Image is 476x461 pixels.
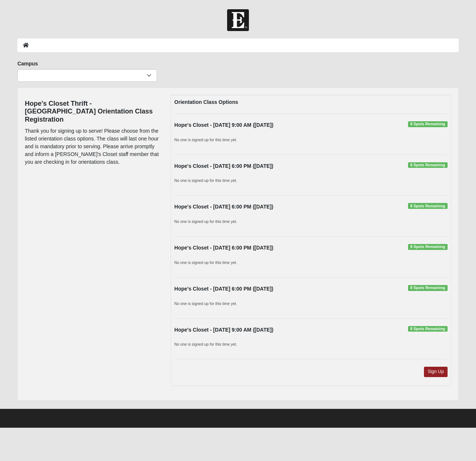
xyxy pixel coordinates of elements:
[174,219,237,224] small: No one is signed up for this time yet.
[408,326,448,332] span: 8 Spots Remaining
[408,162,448,168] span: 8 Spots Remaining
[174,342,237,346] small: No one is signed up for this time yet.
[174,204,273,210] strong: Hope's Closet - [DATE] 6:00 PM ([DATE])
[174,99,238,105] strong: Orientation Class Options
[174,138,237,142] small: No one is signed up for this time yet.
[174,327,273,333] strong: Hope's Closet - [DATE] 9:00 AM ([DATE])
[174,178,237,183] small: No one is signed up for this time yet.
[408,121,448,127] span: 8 Spots Remaining
[174,260,237,265] small: No one is signed up for this time yet.
[17,60,38,67] label: Campus
[408,203,448,209] span: 8 Spots Remaining
[227,9,249,31] img: Church of Eleven22 Logo
[174,286,273,292] strong: Hope's Closet - [DATE] 6:00 PM ([DATE])
[408,244,448,250] span: 8 Spots Remaining
[408,285,448,291] span: 8 Spots Remaining
[174,163,273,169] strong: Hope's Closet - [DATE] 6:00 PM ([DATE])
[424,367,448,377] a: Sign Up
[25,127,160,166] p: Thank you for signing up to serve! Please choose from the listed orientation class options. The c...
[25,100,160,124] h4: Hope's Closet Thrift - [GEOGRAPHIC_DATA] Orientation Class Registration
[174,122,273,128] strong: Hope's Closet - [DATE] 9:00 AM ([DATE])
[174,301,237,306] small: No one is signed up for this time yet.
[174,245,273,251] strong: Hope's Closet - [DATE] 6:00 PM ([DATE])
